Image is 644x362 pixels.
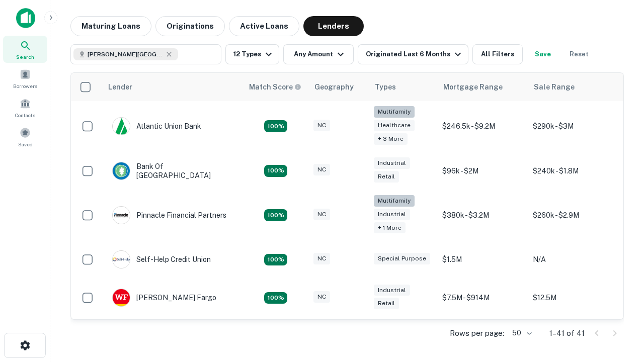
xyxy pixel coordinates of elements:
button: Any Amount [283,44,354,64]
th: Mortgage Range [437,73,528,101]
div: Matching Properties: 15, hasApolloMatch: undefined [264,292,287,304]
div: NC [313,253,330,264]
div: Self-help Credit Union [112,250,211,268]
td: $380k - $3.2M [437,190,528,241]
td: $1.5M [437,240,528,279]
img: picture [113,251,130,268]
td: $12.5M [528,279,618,317]
img: picture [113,162,130,179]
a: Contacts [3,94,47,121]
div: Industrial [374,209,410,220]
button: Originated Last 6 Months [358,44,468,64]
div: NC [313,209,330,220]
button: Maturing Loans [70,16,151,36]
td: $290k - $3M [528,101,618,152]
div: Originated Last 6 Months [366,48,464,60]
div: Special Purpose [374,253,430,264]
div: Healthcare [374,120,415,131]
td: $246.5k - $9.2M [437,101,528,152]
div: Mortgage Range [443,81,503,93]
span: Contacts [15,111,35,119]
button: Reset [563,44,595,64]
div: Capitalize uses an advanced AI algorithm to match your search with the best lender. The match sco... [249,81,301,93]
button: Lenders [303,16,364,36]
td: $96k - $2M [437,152,528,190]
div: Industrial [374,285,410,296]
div: Geography [314,81,354,93]
button: Active Loans [229,16,299,36]
div: Matching Properties: 14, hasApolloMatch: undefined [264,120,287,132]
td: $7.5M - $914M [437,279,528,317]
div: + 1 more [374,222,406,234]
td: $260k - $2.9M [528,190,618,241]
div: Lender [108,81,132,93]
div: Sale Range [534,81,575,93]
div: Matching Properties: 15, hasApolloMatch: undefined [264,165,287,177]
span: Search [16,53,34,61]
button: Originations [155,16,225,36]
div: + 3 more [374,133,408,145]
td: N/A [528,240,618,279]
td: $240k - $1.8M [528,152,618,190]
p: Rows per page: [450,327,504,339]
div: NC [313,291,330,303]
div: Industrial [374,157,410,169]
span: Borrowers [13,82,37,90]
a: Borrowers [3,65,47,92]
button: Save your search to get updates of matches that match your search criteria. [527,44,559,64]
img: capitalize-icon.png [16,8,35,28]
div: Types [375,81,396,93]
div: NC [313,164,330,175]
th: Capitalize uses an advanced AI algorithm to match your search with the best lender. The match sco... [243,73,308,101]
img: picture [113,207,130,224]
th: Geography [308,73,369,101]
div: NC [313,120,330,131]
button: 12 Types [225,44,279,64]
div: [PERSON_NAME] Fargo [112,289,216,307]
div: Multifamily [374,106,415,118]
p: 1–41 of 41 [549,327,585,339]
div: Retail [374,298,399,309]
div: Pinnacle Financial Partners [112,206,226,224]
div: Matching Properties: 24, hasApolloMatch: undefined [264,209,287,221]
h6: Match Score [249,81,299,93]
iframe: Chat Widget [594,249,644,298]
div: Atlantic Union Bank [112,117,201,135]
th: Sale Range [528,73,618,101]
a: Saved [3,123,47,150]
th: Types [369,73,437,101]
div: Retail [374,171,399,183]
button: All Filters [472,44,523,64]
a: Search [3,36,47,63]
div: Multifamily [374,195,415,207]
span: Saved [18,140,33,148]
th: Lender [102,73,243,101]
div: Matching Properties: 11, hasApolloMatch: undefined [264,254,287,266]
div: 50 [508,326,533,340]
span: [PERSON_NAME][GEOGRAPHIC_DATA], [GEOGRAPHIC_DATA] [88,50,163,59]
img: picture [113,118,130,135]
img: picture [113,289,130,306]
div: Bank Of [GEOGRAPHIC_DATA] [112,162,233,180]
